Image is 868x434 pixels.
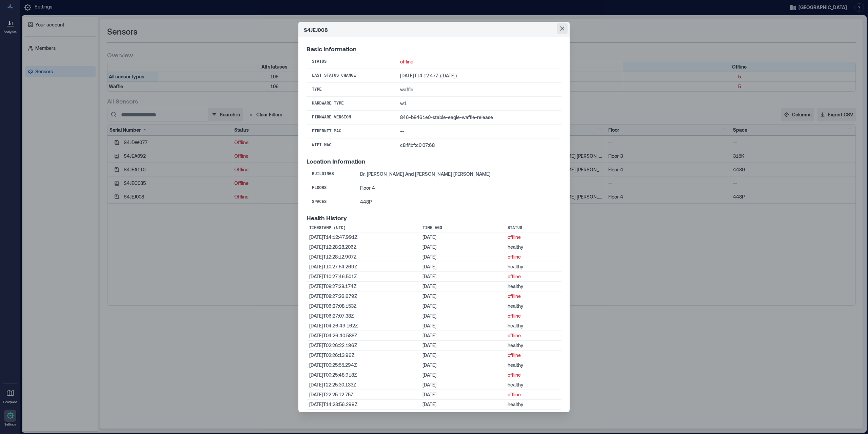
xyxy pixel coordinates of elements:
td: offline [505,232,561,242]
th: Time Ago [420,224,505,232]
td: healthy [505,242,561,252]
td: c8:ff:bf:c0:07:68 [395,138,561,152]
td: offline [395,55,561,69]
td: [DATE] [420,341,505,351]
td: [DATE] [420,380,505,390]
td: [DATE] [420,360,505,370]
td: -- [395,125,561,138]
th: Ethernet MAC [307,125,395,138]
td: [DATE]T02:26:13.96Z [307,351,420,360]
th: Buildings [307,167,355,181]
td: healthy [505,301,561,311]
th: Timestamp (UTC) [307,224,420,232]
td: [DATE] [420,252,505,262]
td: [DATE]T04:26:40.588Z [307,331,420,341]
td: [DATE]T10:27:54.269Z [307,262,420,272]
td: [DATE] [420,370,505,380]
td: w1 [395,97,561,111]
td: [DATE] [420,410,505,419]
td: [DATE]T08:27:26.679Z [307,291,420,301]
td: [DATE]T22:25:30.133Z [307,380,420,390]
th: Spaces [307,195,355,209]
td: [DATE] [420,351,505,360]
th: Hardware Type [307,97,395,111]
td: [DATE]T06:27:07.38Z [307,311,420,321]
td: [DATE] [420,311,505,321]
p: Location Information [307,158,561,165]
td: [DATE]T14:12:47.991Z [307,232,420,242]
header: S4JEJ008 [298,22,570,37]
td: healthy [505,282,561,291]
td: offline [505,331,561,341]
td: [DATE] [420,232,505,242]
td: Dr. [PERSON_NAME] And [PERSON_NAME] [PERSON_NAME] [355,167,561,181]
td: healthy [505,360,561,370]
td: [DATE]T00:25:55.294Z [307,360,420,370]
th: Type [307,83,395,97]
p: Basic Information [307,45,561,52]
td: [DATE]T12:28:12.907Z [307,252,420,262]
td: offline [505,410,561,419]
th: WiFi MAC [307,138,395,152]
td: offline [505,252,561,262]
td: [DATE] [420,400,505,410]
th: Status [307,55,395,69]
th: Firmware Version [307,111,395,125]
td: [DATE]T12:28:28.206Z [307,242,420,252]
th: Last Status Change [307,69,395,83]
td: healthy [505,380,561,390]
td: [DATE]T08:27:28.174Z [307,282,420,291]
td: [DATE]T02:26:22.196Z [307,341,420,351]
td: offline [505,272,561,282]
p: Health History [307,214,561,221]
td: healthy [505,400,561,410]
td: [DATE] [420,262,505,272]
td: [DATE]T14:12:47Z ([DATE]) [395,69,561,83]
td: [DATE]T14:23:55.183Z [307,410,420,419]
td: [DATE]T00:25:48.918Z [307,370,420,380]
td: [DATE]T06:27:08.153Z [307,301,420,311]
td: [DATE] [420,301,505,311]
td: [DATE] [420,291,505,301]
td: [DATE]T22:25:12.75Z [307,390,420,400]
td: waffle [395,83,561,97]
td: Floor 4 [355,181,561,195]
td: offline [505,311,561,321]
td: healthy [505,262,561,272]
td: [DATE] [420,331,505,341]
td: [DATE] [420,242,505,252]
td: [DATE]T10:27:46.501Z [307,272,420,282]
td: healthy [505,321,561,331]
td: offline [505,370,561,380]
td: [DATE] [420,321,505,331]
th: Status [505,224,561,232]
th: Floors [307,181,355,195]
button: Close [557,23,568,34]
td: [DATE] [420,282,505,291]
td: offline [505,291,561,301]
td: 448P [355,195,561,209]
td: offline [505,390,561,400]
td: [DATE] [420,272,505,282]
td: [DATE]T04:26:49.162Z [307,321,420,331]
td: [DATE]T14:23:56.299Z [307,400,420,410]
td: healthy [505,341,561,351]
td: 846-b8461e0-stable-eagle-waffle-release [395,111,561,125]
td: [DATE] [420,390,505,400]
td: offline [505,351,561,360]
